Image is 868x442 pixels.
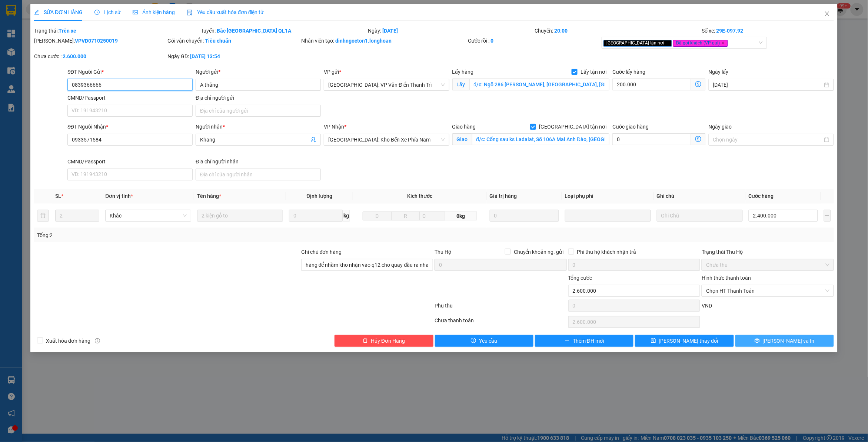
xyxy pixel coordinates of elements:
span: printer [755,338,760,344]
span: edit [34,10,39,15]
span: [GEOGRAPHIC_DATA] tận nơi [603,40,672,47]
b: VPVD0710250019 [75,38,118,44]
span: Lấy tận nơi [578,68,609,76]
span: Ảnh kiện hàng [133,9,175,15]
input: Ghi Chú [657,210,743,222]
span: user-add [310,137,316,143]
b: dinhngocton1.longhoan [335,38,392,44]
input: Cước giao hàng [612,133,691,145]
span: picture [133,10,138,15]
span: Yêu cầu [479,337,497,345]
input: Địa chỉ của người nhận [196,169,321,180]
div: Cước rồi : [468,37,600,45]
span: Tên hàng [197,193,221,199]
span: Chưa thu [706,259,829,270]
span: [PERSON_NAME] thay đổi [659,337,718,345]
div: CMND/Passport [67,157,193,166]
div: Chưa cước : [34,52,166,60]
button: printer[PERSON_NAME] và In [735,335,834,347]
span: Lấy [452,79,469,90]
span: Chọn HT Thanh Toán [706,285,829,296]
span: Nha Trang: Kho Bến Xe Phía Nam [328,134,445,145]
div: Số xe: [701,27,834,35]
div: Tuyến: [200,27,368,35]
button: deleteHủy Đơn Hàng [335,335,433,347]
span: save [651,338,656,344]
b: 0 [491,38,494,44]
label: Cước lấy hàng [612,69,645,75]
div: Gói vận chuyển: [167,37,299,45]
div: Phụ thu [434,302,567,315]
b: [DATE] 13:54 [190,53,220,59]
div: Chưa thanh toán [434,316,567,329]
div: Chuyến: [534,27,701,35]
div: Ngày GD: [167,52,299,60]
div: CMND/Passport [67,94,193,102]
input: Ngày lấy [713,81,823,89]
div: Tổng: 2 [37,231,335,239]
span: Khác [110,210,187,221]
b: Tiêu chuẩn [205,38,231,44]
input: Ngày giao [713,136,823,144]
b: 2.600.000 [63,53,86,59]
div: SĐT Người Gửi [67,68,193,76]
span: Chuyển khoản ng. gửi [511,248,567,256]
th: Ghi chú [654,189,746,203]
label: Ngày giao [709,124,732,130]
span: Định lượng [307,193,333,199]
span: Yêu cầu xuất hóa đơn điện tử [187,9,264,15]
div: Nhân viên tạo: [301,37,467,45]
b: Bắc [GEOGRAPHIC_DATA] QL1A [217,28,292,34]
span: Xuất hóa đơn hàng [43,337,93,345]
input: Cước lấy hàng [612,79,691,90]
span: Tổng cước [568,275,592,281]
span: kg [343,210,350,222]
div: [PERSON_NAME]: [34,37,166,45]
input: Ghi chú đơn hàng [301,259,433,271]
div: Người gửi [196,68,321,76]
input: D [363,212,392,220]
input: Giao tận nơi [472,133,610,145]
span: Đã gọi khách (VP gửi) [673,40,728,47]
div: Địa chỉ người nhận [196,157,321,166]
label: Ngày lấy [709,69,729,75]
span: dollar-circle [695,136,701,142]
label: Cước giao hàng [612,124,649,130]
div: VP gửi [324,68,449,76]
th: Loại phụ phí [562,189,654,203]
span: Thêm ĐH mới [573,337,604,345]
span: exclamation-circle [471,338,476,344]
div: Trạng thái Thu Hộ [702,248,834,256]
label: Ghi chú đơn hàng [301,249,342,255]
span: Giao hàng [452,124,476,130]
button: Close [817,4,838,24]
span: Phí thu hộ khách nhận trả [574,248,639,256]
div: SĐT Người Nhận [67,123,193,131]
b: Trên xe [59,28,76,34]
button: plus [824,210,831,222]
span: Giao [452,133,472,145]
button: exclamation-circleYêu cầu [435,335,533,347]
span: Hủy Đơn Hàng [371,337,405,345]
div: Ngày: [367,27,534,35]
button: save[PERSON_NAME] thay đổi [635,335,734,347]
span: dollar-circle [695,81,701,87]
button: plusThêm ĐH mới [535,335,633,347]
input: VD: Bàn, Ghế [197,210,283,222]
span: [PERSON_NAME] và In [763,337,815,345]
span: Đơn vị tính [105,193,133,199]
span: Lịch sử [94,9,121,15]
span: VND [702,303,712,309]
span: clock-circle [94,10,100,15]
label: Hình thức thanh toán [702,275,751,281]
div: Trạng thái: [33,27,200,35]
span: info-circle [95,338,100,343]
span: Cước hàng [749,193,774,199]
input: Lấy tận nơi [469,79,610,90]
span: close [824,11,830,17]
span: Thu Hộ [435,249,451,255]
span: Giá trị hàng [490,193,517,199]
span: VP Nhận [324,124,344,130]
span: plus [565,338,570,344]
span: 0kg [445,212,477,220]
